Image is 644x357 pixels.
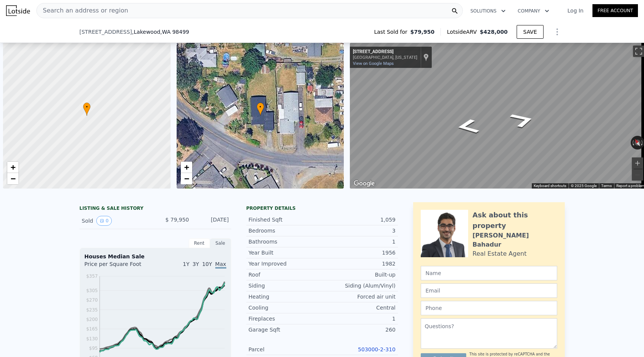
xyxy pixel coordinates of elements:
div: Finished Sqft [249,216,322,223]
div: 1 [322,315,396,322]
span: − [184,174,189,183]
div: Property details [246,205,398,211]
button: Reset the view [631,135,644,150]
div: • [257,102,264,116]
img: Lotside [6,5,30,16]
div: Built-up [322,271,396,278]
a: Open this area in Google Maps (opens a new window) [352,179,377,189]
div: Rent [189,238,210,248]
span: © 2025 Google [571,184,597,188]
span: , Lakewood [132,28,189,36]
span: − [11,174,16,183]
div: [GEOGRAPHIC_DATA], [US_STATE] [353,55,417,60]
div: 1 [322,238,396,245]
div: Houses Median Sale [85,253,226,260]
a: Terms (opens in new tab) [601,184,612,188]
div: 1,059 [322,216,396,223]
div: Parcel [249,346,322,353]
div: LISTING & SALE HISTORY [80,205,231,213]
path: Go Northwest, Avondale Rd SW [447,115,489,138]
span: 10Y [202,261,212,267]
div: 3 [322,227,396,234]
div: Roof [249,271,322,278]
span: [STREET_ADDRESS] [80,28,132,36]
div: Fireplaces [249,315,322,322]
span: 3Y [193,261,199,267]
div: Year Built [249,249,322,256]
input: Phone [421,301,557,315]
button: Company [512,4,555,18]
tspan: $270 [86,297,98,303]
div: Central [322,304,396,311]
div: • [83,102,91,116]
a: Zoom in [181,162,192,173]
a: Zoom out [181,173,192,184]
div: 1956 [322,249,396,256]
button: Show Options [550,24,565,39]
tspan: $165 [86,326,98,332]
a: 503000-2-310 [358,346,395,352]
tspan: $357 [86,274,98,279]
input: Email [421,283,557,298]
div: Heating [249,293,322,300]
tspan: $130 [86,336,98,341]
div: [DATE] [195,216,229,226]
button: Rotate counterclockwise [631,136,635,149]
div: [STREET_ADDRESS] [353,49,417,55]
a: Show location on map [423,53,429,61]
div: Ask about this property [473,210,557,231]
a: View on Google Maps [353,61,394,66]
button: View historical data [96,216,112,226]
span: $428,000 [480,29,508,35]
span: Last Sold for [374,28,411,36]
span: , WA 98499 [160,29,189,35]
span: Search an address or region [37,6,128,15]
img: Google [352,179,377,189]
path: Go East, Avondale Rd SW [499,108,546,132]
div: Real Estate Agent [473,249,527,258]
a: Zoom out [7,173,19,184]
a: Free Account [592,4,638,17]
div: Garage Sqft [249,326,322,333]
div: Cooling [249,304,322,311]
span: $ 79,950 [165,217,189,223]
div: Siding (Alum/Vinyl) [322,282,396,289]
div: [PERSON_NAME] Bahadur [473,231,557,249]
button: Solutions [464,4,512,18]
span: Max [215,261,226,269]
tspan: $95 [89,346,98,351]
span: • [83,104,91,110]
span: Lotside ARV [447,28,479,36]
div: 260 [322,326,396,333]
div: Bathrooms [249,238,322,245]
span: 1Y [183,261,189,267]
div: Year Improved [249,260,322,267]
tspan: $235 [86,307,98,313]
div: Sale [210,238,231,248]
div: Sold [82,216,149,226]
button: Keyboard shortcuts [534,183,566,189]
div: Bedrooms [249,227,322,234]
button: Zoom in [632,157,643,169]
span: + [184,162,189,172]
span: $79,950 [411,28,435,36]
div: Siding [249,282,322,289]
span: • [257,104,264,110]
div: Price per Square Foot [85,260,155,272]
button: SAVE [517,25,543,39]
div: Forced air unit [322,293,396,300]
button: Zoom out [632,169,643,181]
span: + [11,162,16,172]
tspan: $305 [86,288,98,293]
a: Log In [558,7,592,14]
tspan: $200 [86,317,98,322]
a: Zoom in [7,162,19,173]
div: 1982 [322,260,396,267]
input: Name [421,266,557,280]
